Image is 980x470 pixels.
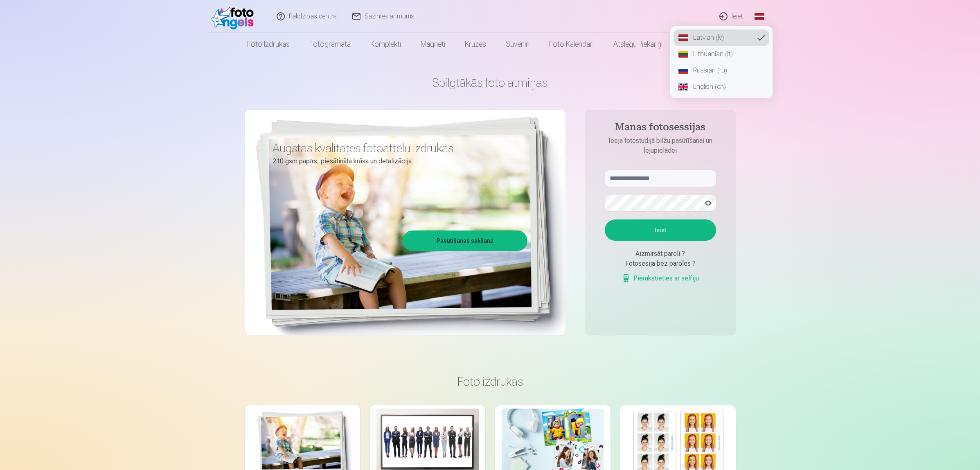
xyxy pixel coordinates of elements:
a: Komplekti [360,33,411,56]
a: Pierakstieties ar selfiju [622,273,699,283]
a: English (en) [674,79,769,95]
h3: Foto izdrukas [251,374,729,389]
a: Foto izdrukas [237,33,300,56]
a: Lithuanian (lt) [674,46,769,62]
img: /fa1 [211,3,258,29]
a: Pasūtīšanas sākšana [404,232,526,250]
div: Aizmirsāt paroli ? [605,249,716,259]
a: Suvenīri [496,33,539,56]
nav: Global [670,26,773,98]
p: 210 gsm papīrs, piesātināta krāsa un detalizācija [273,156,521,167]
a: Latvian (lv) [674,29,769,46]
h4: Manas fotosessijas [597,121,724,136]
h3: Augstas kvalitātes fotoattēlu izdrukas [273,141,521,156]
a: Fotogrāmata [300,33,360,56]
p: Ieeja fotostudijā bilžu pasūtīšanai un lejupielādei [597,136,724,156]
h1: Spilgtākās foto atmiņas [245,75,736,90]
a: Magnēti [411,33,455,56]
a: Russian (ru) [674,62,769,79]
div: Fotosesija bez paroles ? [605,259,716,269]
button: Ieiet [605,219,716,241]
a: Atslēgu piekariņi [604,33,672,56]
a: Foto kalendāri [539,33,604,56]
a: Krūzes [455,33,496,56]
